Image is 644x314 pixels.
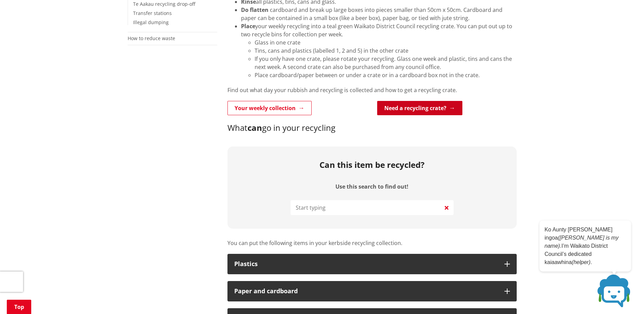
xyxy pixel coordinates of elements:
li: your weekly recycling into a teal green Waikato District Council recycling crate. You can put out... [241,22,517,79]
em: ([PERSON_NAME] is my name). [545,235,619,249]
div: Plastics [234,261,498,267]
h2: Can this item be recycled? [319,160,424,170]
a: How to reduce waste [128,35,175,41]
input: Start typing [291,200,454,215]
span: cardboard and break up large boxes into pieces smaller than 50cm x 50cm. Cardboard and paper can ... [241,6,502,22]
p: Find out what day your rubbish and recycling is collected and how to get a recycling crate. [227,86,517,94]
a: Your weekly collection [227,101,312,115]
strong: Do flatten [241,6,269,14]
li: Glass in one crate [255,38,517,47]
em: (helper) [572,259,590,265]
p: You can put the following items in your kerbside recycling collection. [227,239,517,247]
a: Transfer stations [133,10,172,16]
strong: can [247,122,262,133]
p: Ko Aunty [PERSON_NAME] ingoa I’m Waikato District Council’s dedicated kaiaawhina . [545,226,626,266]
button: Paper and cardboard [227,281,517,301]
h3: What go in your recycling [227,123,517,133]
li: Place cardboard/paper between or under a crate or in a cardboard box not in the crate. [255,71,517,79]
a: Te Aakau recycling drop-off [133,1,195,7]
li: Tins, cans and plastics (labelled 1, 2 and 5) in the other crate [255,47,517,55]
div: Paper and cardboard [234,288,498,295]
li: If you only have one crate, please rotate your recycling. Glass one week and plastic, tins and ca... [255,55,517,71]
a: Illegal dumping [133,19,169,25]
a: Top [7,300,31,314]
strong: Place [241,22,255,30]
a: Need a recycling crate? [377,101,462,115]
button: Plastics [227,254,517,274]
label: Use this search to find out! [335,184,408,190]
